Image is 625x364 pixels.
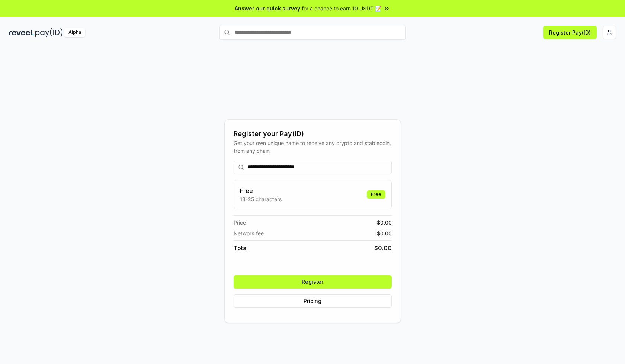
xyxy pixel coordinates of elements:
span: $ 0.00 [377,219,392,226]
button: Register [234,275,392,289]
span: $ 0.00 [377,229,392,237]
span: Answer our quick survey [235,4,300,12]
button: Pricing [234,294,392,308]
p: 13-25 characters [240,195,282,203]
h3: Free [240,186,282,195]
div: Alpha [64,28,85,37]
div: Register your Pay(ID) [234,129,392,139]
div: Get your own unique name to receive any crypto and stablecoin, from any chain [234,139,392,155]
span: $ 0.00 [374,244,392,252]
div: Free [367,190,385,199]
img: pay_id [35,28,63,37]
span: Price [234,219,246,226]
img: reveel_dark [9,28,34,37]
span: Total [234,244,248,252]
span: Network fee [234,229,264,237]
button: Register Pay(ID) [543,26,597,39]
span: for a chance to earn 10 USDT 📝 [302,4,381,12]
